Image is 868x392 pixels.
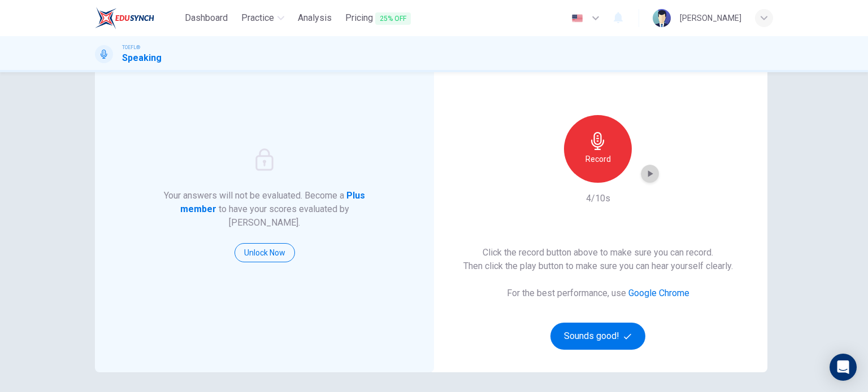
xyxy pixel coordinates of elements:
a: Dashboard [180,8,232,29]
span: Dashboard [185,11,228,25]
button: Pricing25% OFF [341,8,415,29]
span: Practice [241,11,274,25]
span: Pricing [345,11,411,25]
button: Sounds good! [550,323,645,350]
button: Practice [237,8,289,28]
div: [PERSON_NAME] [680,11,741,25]
h6: For the best performance, use [507,287,689,300]
h6: Click the record button above to make sure you can record. Then click the play button to make sur... [463,246,733,273]
a: Google Chrome [628,288,689,298]
button: Record [564,115,632,183]
a: Analysis [293,8,336,29]
button: Unlock Now [235,243,295,262]
button: Dashboard [180,8,232,28]
h6: 4/10s [586,192,610,205]
img: en [570,14,584,23]
img: EduSynch logo [95,7,154,29]
h6: Record [585,152,611,166]
span: 25% OFF [375,12,411,25]
span: Analysis [298,11,332,25]
h1: Speaking [122,51,162,65]
span: TOEFL® [122,43,140,51]
img: Profile picture [653,9,671,27]
button: Analysis [293,8,336,28]
a: EduSynch logo [95,7,180,29]
h6: Your answers will not be evaluated. Become a to have your scores evaluated by [PERSON_NAME]. [163,189,367,230]
div: Open Intercom Messenger [830,354,857,381]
